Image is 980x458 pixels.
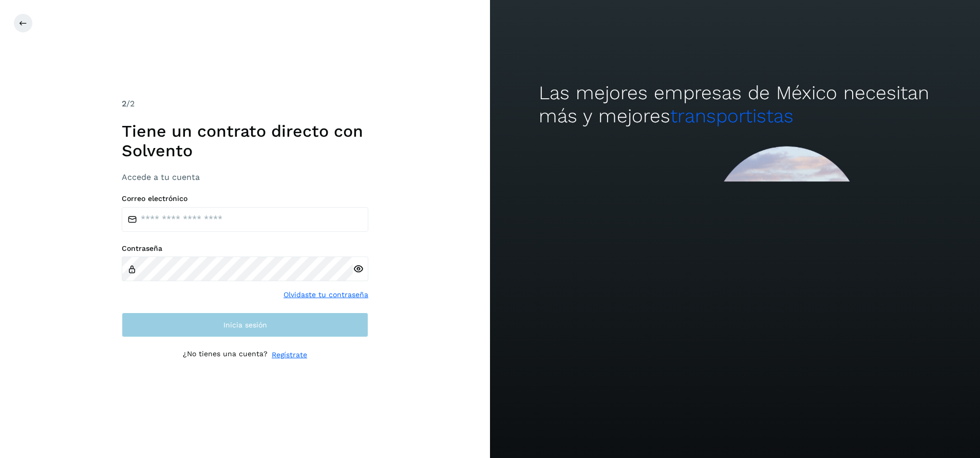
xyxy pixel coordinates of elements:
[183,350,268,360] p: ¿No tienes una cuenta?
[122,98,368,110] div: /2
[670,105,794,127] span: transportistas
[122,99,126,108] span: 2
[122,244,368,253] label: Contraseña
[539,82,931,127] h2: Las mejores empresas de México necesitan más y mejores
[272,350,307,360] a: Regístrate
[122,121,368,161] h1: Tiene un contrato directo con Solvento
[122,313,368,337] button: Inicia sesión
[284,289,368,300] a: Olvidaste tu contraseña
[223,321,267,328] span: Inicia sesión
[122,194,368,203] label: Correo electrónico
[122,172,368,182] h3: Accede a tu cuenta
